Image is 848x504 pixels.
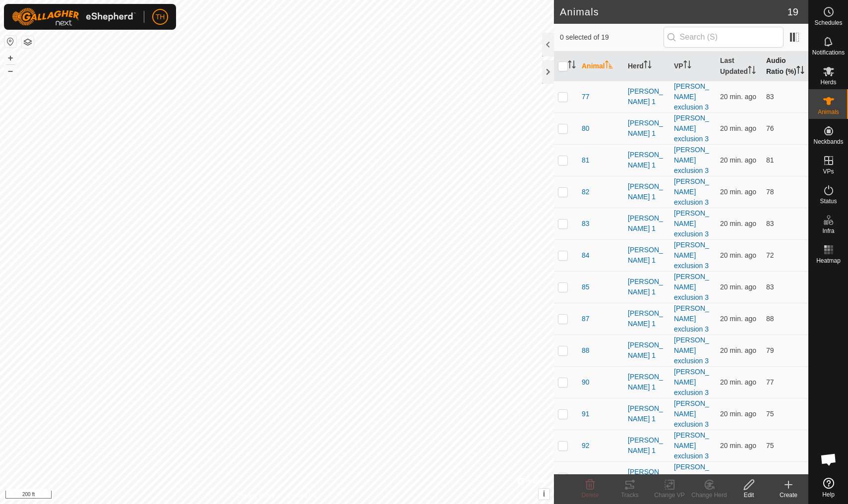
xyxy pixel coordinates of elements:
[578,52,624,81] th: Animal
[628,245,666,266] div: [PERSON_NAME] 1
[582,219,590,229] span: 83
[4,36,16,48] button: Reset Map
[766,315,774,323] span: 88
[674,368,709,396] a: [PERSON_NAME] exclusion 3
[628,435,666,456] div: [PERSON_NAME] 1
[766,410,774,418] span: 75
[720,473,756,481] span: Sep 19, 2025 at 6:02 PM
[769,491,808,500] div: Create
[796,67,804,75] p-sorticon: Activate to sort
[823,168,834,174] span: VPs
[762,52,808,81] th: Audio Ratio (%)
[674,177,709,206] a: [PERSON_NAME] exclusion 3
[766,346,774,354] span: 79
[820,198,837,204] span: Status
[720,188,756,196] span: Sep 19, 2025 at 6:02 PM
[766,473,774,481] span: 82
[812,50,845,56] span: Notifications
[543,490,545,498] span: i
[814,445,844,474] div: Open chat
[720,93,756,101] span: Sep 19, 2025 at 6:01 PM
[822,228,834,234] span: Infra
[766,442,774,449] span: 75
[766,156,774,164] span: 81
[674,146,709,174] a: [PERSON_NAME] exclusion 3
[628,150,666,170] div: [PERSON_NAME] 1
[12,8,136,26] img: Gallagher Logo
[683,62,691,70] p-sorticon: Activate to sort
[670,52,716,81] th: VP
[644,62,652,70] p-sorticon: Activate to sort
[674,463,709,492] a: [PERSON_NAME] exclusion 3
[238,491,275,500] a: Privacy Policy
[720,442,756,449] span: Sep 19, 2025 at 6:02 PM
[628,213,666,234] div: [PERSON_NAME] 1
[766,220,774,227] span: 83
[822,492,835,498] span: Help
[4,65,16,77] button: –
[628,118,666,139] div: [PERSON_NAME] 1
[674,304,709,333] a: [PERSON_NAME] exclusion 3
[748,67,756,75] p-sorticon: Activate to sort
[766,124,774,132] span: 76
[716,52,762,81] th: Last Updated
[720,220,756,227] span: Sep 19, 2025 at 6:02 PM
[628,277,666,297] div: [PERSON_NAME] 1
[674,399,709,428] a: [PERSON_NAME] exclusion 3
[664,27,784,48] input: Search (S)
[628,340,666,361] div: [PERSON_NAME] 1
[582,250,590,261] span: 84
[814,20,842,26] span: Schedules
[818,109,839,115] span: Animals
[820,79,836,85] span: Herds
[729,491,769,500] div: Edit
[582,492,599,499] span: Delete
[766,188,774,196] span: 78
[582,377,590,388] span: 90
[582,472,590,483] span: 93
[766,93,774,101] span: 83
[720,156,756,164] span: Sep 19, 2025 at 6:01 PM
[720,410,756,418] span: Sep 19, 2025 at 6:02 PM
[674,209,709,238] a: [PERSON_NAME] exclusion 3
[539,489,549,500] button: i
[582,155,590,166] span: 81
[605,62,613,70] p-sorticon: Activate to sort
[22,36,34,48] button: Map Layers
[156,12,165,22] span: TH
[809,474,848,502] a: Help
[610,491,650,500] div: Tracks
[628,308,666,329] div: [PERSON_NAME] 1
[582,92,590,102] span: 77
[4,52,16,64] button: +
[674,431,709,460] a: [PERSON_NAME] exclusion 3
[816,258,841,264] span: Heatmap
[674,336,709,365] a: [PERSON_NAME] exclusion 3
[628,372,666,392] div: [PERSON_NAME] 1
[582,441,590,451] span: 92
[674,273,709,301] a: [PERSON_NAME] exclusion 3
[582,282,590,292] span: 85
[582,187,590,197] span: 82
[628,403,666,424] div: [PERSON_NAME] 1
[287,491,316,500] a: Contact Us
[628,86,666,107] div: [PERSON_NAME] 1
[582,409,590,419] span: 91
[689,491,729,500] div: Change Herd
[720,124,756,132] span: Sep 19, 2025 at 6:02 PM
[628,181,666,202] div: [PERSON_NAME] 1
[560,6,787,18] h2: Animals
[582,345,590,356] span: 88
[582,123,590,134] span: 80
[813,139,843,145] span: Neckbands
[568,62,576,70] p-sorticon: Activate to sort
[787,4,798,19] span: 19
[674,114,709,143] a: [PERSON_NAME] exclusion 3
[720,346,756,354] span: Sep 19, 2025 at 6:02 PM
[720,251,756,259] span: Sep 19, 2025 at 6:02 PM
[674,241,709,270] a: [PERSON_NAME] exclusion 3
[628,467,666,488] div: [PERSON_NAME] 1
[766,251,774,259] span: 72
[766,283,774,291] span: 83
[720,378,756,386] span: Sep 19, 2025 at 6:01 PM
